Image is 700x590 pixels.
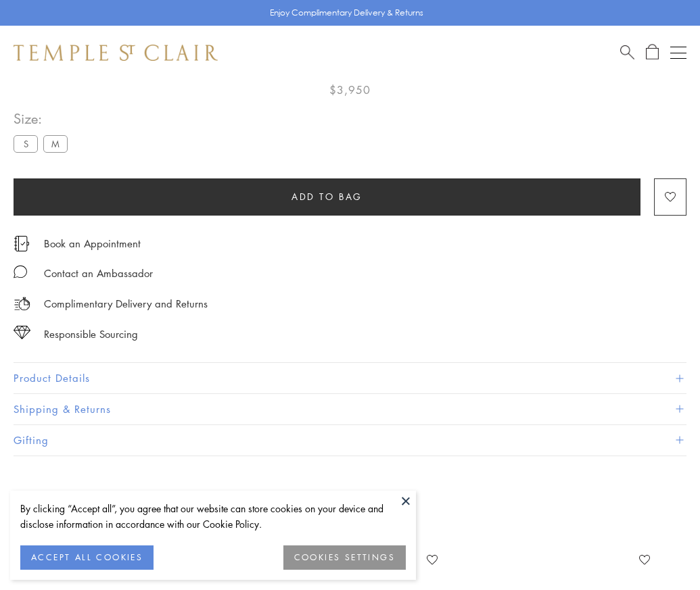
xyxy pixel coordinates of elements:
[14,178,640,216] button: Add to bag
[20,545,154,570] button: ACCEPT ALL COOKIES
[20,501,406,532] div: By clicking “Accept all”, you agree that our website can store cookies on your device and disclos...
[14,45,218,61] img: Temple St. Clair
[14,425,686,456] button: Gifting
[14,236,30,251] img: icon_appointment.svg
[14,363,686,393] button: Product Details
[44,265,153,282] div: Contact an Ambassador
[329,81,371,99] span: $3,950
[670,45,686,61] button: Open navigation
[291,189,363,204] span: Add to bag
[43,135,68,152] label: M
[14,326,30,339] img: icon_sourcing.svg
[44,236,141,251] a: Book an Appointment
[44,295,208,312] p: Complimentary Delivery and Returns
[270,6,423,20] p: Enjoy Complimentary Delivery & Returns
[14,107,73,130] span: Size:
[14,394,686,424] button: Shipping & Returns
[283,545,406,570] button: COOKIES SETTINGS
[620,44,634,61] a: Search
[14,265,27,278] img: MessageIcon-01_2.svg
[14,295,30,312] img: icon_delivery.svg
[44,326,138,343] div: Responsible Sourcing
[646,44,659,61] a: Open Shopping Bag
[14,135,38,152] label: S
